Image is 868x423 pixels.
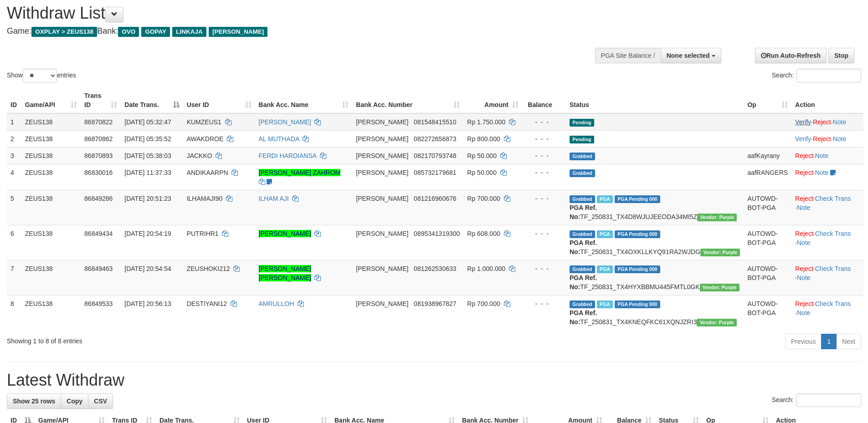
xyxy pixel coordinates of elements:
a: Reject [795,169,813,176]
span: Rp 700.000 [467,195,500,202]
th: Amount: activate to sort column ascending [463,87,522,113]
a: Check Trans [815,230,851,237]
span: Rp 608.000 [467,230,500,237]
span: [DATE] 20:54:54 [124,265,171,272]
a: FERDI HARDIANSA [259,152,317,159]
a: [PERSON_NAME] ZAHROM [259,169,341,176]
span: Vendor URL: https://trx4.1velocity.biz [700,284,740,291]
span: OVO [118,27,139,37]
a: AMRULLOH [259,300,294,307]
td: ZEUS138 [21,147,81,164]
a: AL MUTHADA [259,135,299,143]
a: ILHAM AJI [259,195,289,202]
span: Copy 081548415510 to clipboard [414,118,456,126]
span: 86849286 [84,195,113,202]
a: Reject [795,195,813,202]
label: Show entries [7,69,76,82]
span: [DATE] 20:51:23 [124,195,171,202]
h1: Latest Withdraw [7,371,861,389]
span: Grabbed [570,195,595,203]
span: 86830016 [84,169,113,176]
span: 86870822 [84,118,113,126]
span: [PERSON_NAME] [356,135,408,143]
h1: Withdraw List [7,4,570,22]
label: Search: [772,69,861,82]
span: KUMZEUS1 [187,118,221,126]
span: Copy 081216960676 to clipboard [414,195,456,202]
a: Stop [828,48,854,63]
select: Showentries [23,69,57,82]
span: AWAKDROE [187,135,224,143]
span: Copy [67,398,82,405]
span: Rp 50.000 [467,152,497,159]
td: TF_250831_TX4KNEQFKC61XQNJZRI3 [566,295,744,330]
div: - - - [526,229,562,238]
th: User ID: activate to sort column ascending [183,87,255,113]
span: [PERSON_NAME] [356,152,408,159]
span: Pending [570,136,594,143]
span: Marked by aafRornrotha [597,230,613,238]
th: Bank Acc. Number: activate to sort column ascending [352,87,463,113]
a: Next [836,334,861,349]
span: Pending [570,119,594,127]
a: Note [833,135,847,143]
span: [PERSON_NAME] [209,27,267,37]
a: Check Trans [815,265,851,272]
td: 4 [7,164,21,190]
span: [DATE] 11:37:33 [124,169,171,176]
td: 8 [7,295,21,330]
a: Check Trans [815,195,851,202]
span: PGA Pending [615,230,660,238]
b: PGA Ref. No: [570,239,597,255]
a: Reject [813,118,831,126]
th: Trans ID: activate to sort column ascending [81,87,121,113]
th: Game/API: activate to sort column ascending [21,87,81,113]
a: CSV [88,393,113,409]
span: DESTIYANI12 [187,300,227,307]
span: [PERSON_NAME] [356,300,408,307]
div: - - - [526,151,562,160]
span: 86870862 [84,135,113,143]
td: · · [791,295,863,330]
span: Marked by aafRornrotha [597,195,613,203]
td: · · [791,260,863,295]
label: Search: [772,393,861,407]
a: Reject [795,265,813,272]
span: PUTRIHR1 [187,230,219,237]
td: 1 [7,113,21,131]
a: Reject [813,135,831,143]
span: JACKKO [187,152,212,159]
a: Run Auto-Refresh [755,48,827,63]
span: [DATE] 20:54:19 [124,230,171,237]
td: 3 [7,147,21,164]
span: Grabbed [570,153,595,160]
td: 5 [7,190,21,225]
td: TF_250831_TX4HYXBBMU445FMTL0GK [566,260,744,295]
span: [DATE] 05:38:03 [124,152,171,159]
td: AUTOWD-BOT-PGA [744,190,791,225]
span: LINKAJA [172,27,206,37]
span: Copy 082272656873 to clipboard [414,135,456,143]
span: PGA Pending [615,301,660,308]
span: [PERSON_NAME] [356,230,408,237]
a: Verify [795,135,811,143]
span: [PERSON_NAME] [356,169,408,176]
th: Bank Acc. Name: activate to sort column ascending [255,87,353,113]
div: - - - [526,168,562,177]
td: 2 [7,130,21,147]
span: Copy 081262530633 to clipboard [414,265,456,272]
span: [DATE] 20:56:13 [124,300,171,307]
td: TF_250831_TX4OXKLLKYQ91RA2WJDG [566,225,744,260]
th: Action [791,87,863,113]
b: PGA Ref. No: [570,204,597,220]
span: 86849533 [84,300,113,307]
span: Marked by aafRornrotha [597,301,613,308]
span: 86849434 [84,230,113,237]
span: Rp 700.000 [467,300,500,307]
td: TF_250831_TX4D8WJUJEEODA34MI5Z [566,190,744,225]
a: Note [815,169,829,176]
td: AUTOWD-BOT-PGA [744,260,791,295]
div: - - - [526,194,562,203]
span: Rp 50.000 [467,169,497,176]
button: None selected [661,48,721,63]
